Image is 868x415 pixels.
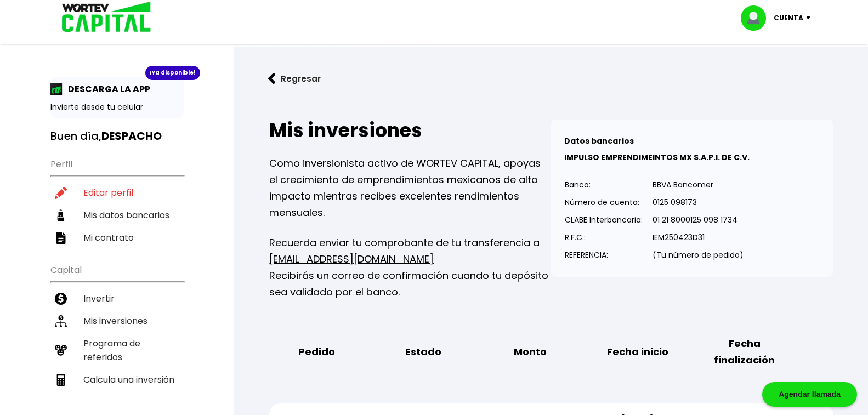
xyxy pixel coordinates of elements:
[50,204,184,226] a: Mis datos bancarios
[50,83,63,95] img: app-icon
[50,129,184,143] h3: Buen día,
[565,177,643,193] p: Banco:
[50,368,184,391] a: Calcula una inversión
[50,152,184,249] ul: Perfil
[252,64,850,93] a: flecha izquierdaRegresar
[101,128,162,144] b: DESPACHO
[55,187,67,199] img: editar-icon.952d3147.svg
[607,344,668,360] b: Fecha inicio
[774,10,803,26] p: Cuenta
[50,101,184,113] p: Invierte desde tu celular
[405,344,441,360] b: Estado
[565,212,643,228] p: CLABE Interbancaria:
[50,226,184,249] a: Mi contrato
[803,16,818,20] img: icon-down
[55,315,67,327] img: inversiones-icon.6695dc30.svg
[653,212,744,228] p: 01 21 8000125 098 1734
[268,73,276,84] img: flecha izquierda
[50,332,184,368] a: Programa de referidos
[55,232,67,244] img: contrato-icon.f2db500c.svg
[653,247,744,263] p: (Tu número de pedido)
[55,293,67,305] img: invertir-icon.b3b967d7.svg
[653,194,744,211] p: 0125 098173
[55,374,67,386] img: calculadora-icon.17d418c4.svg
[741,5,774,31] img: profile-image
[50,310,184,332] a: Mis inversiones
[269,155,551,221] p: Como inversionista activo de WORTEV CAPITAL, apoyas el crecimiento de emprendimientos mexicanos d...
[762,382,857,407] div: Agendar llamada
[565,194,643,211] p: Número de cuenta:
[269,235,551,300] p: Recuerda enviar tu comprobante de tu transferencia a Recibirás un correo de confirmación cuando t...
[564,135,634,146] b: Datos bancarios
[55,344,67,356] img: recomiendanos-icon.9b8e9327.svg
[63,82,150,96] p: DESCARGA LA APP
[700,336,790,368] b: Fecha finalización
[565,247,643,263] p: REFERENCIA:
[252,64,337,93] button: Regresar
[298,344,335,360] b: Pedido
[50,181,184,204] a: Editar perfil
[269,120,551,141] h2: Mis inversiones
[565,229,643,246] p: R.F.C.:
[653,177,744,193] p: BBVA Bancomer
[514,344,547,360] b: Monto
[145,66,200,80] div: ¡Ya disponible!
[653,229,744,246] p: IEM250423D31
[269,252,434,266] a: [EMAIL_ADDRESS][DOMAIN_NAME]
[55,209,67,221] img: datos-icon.10cf9172.svg
[50,287,184,310] a: Invertir
[564,152,750,163] b: IMPULSO EMPRENDIMEINTOS MX S.A.P.I. DE C.V.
